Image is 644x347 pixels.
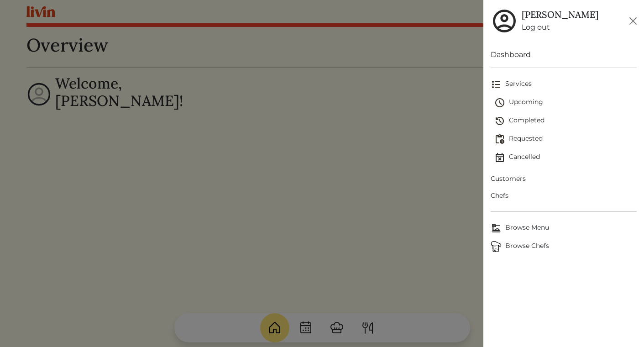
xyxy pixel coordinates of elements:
span: Cancelled [494,152,637,163]
img: Browse Chefs [491,241,502,252]
img: pending_actions-fd19ce2ea80609cc4d7bbea353f93e2f363e46d0f816104e4e0650fdd7f915cf.svg [494,134,505,145]
a: Services [491,75,637,94]
img: schedule-fa401ccd6b27cf58db24c3bb5584b27dcd8bd24ae666a918e1c6b4ae8c451a22.svg [494,97,505,108]
a: Chefs [491,187,637,204]
img: user_account-e6e16d2ec92f44fc35f99ef0dc9cddf60790bfa021a6ecb1c896eb5d2907b31c.svg [491,7,518,35]
a: Customers [491,170,637,187]
h5: [PERSON_NAME] [522,9,598,20]
a: Upcoming [494,94,637,112]
img: Browse Menu [491,223,502,234]
a: Requested [494,130,637,148]
span: Services [491,79,637,90]
img: history-2b446bceb7e0f53b931186bf4c1776ac458fe31ad3b688388ec82af02103cd45.svg [494,116,505,126]
span: Browse Menu [491,223,637,234]
a: Dashboard [491,49,637,60]
img: format_list_bulleted-ebc7f0161ee23162107b508e562e81cd567eeab2455044221954b09d19068e74.svg [491,79,502,90]
img: event_cancelled-67e280bd0a9e072c26133efab016668ee6d7272ad66fa3c7eb58af48b074a3a4.svg [494,152,505,163]
span: Completed [494,116,637,126]
a: Browse MenuBrowse Menu [491,219,637,237]
a: ChefsBrowse Chefs [491,237,637,256]
a: Log out [522,22,598,33]
span: Requested [494,134,637,145]
span: Chefs [491,191,637,200]
span: Upcoming [494,97,637,108]
button: Close [626,14,640,28]
span: Browse Chefs [491,241,637,252]
span: Customers [491,174,637,184]
a: Completed [494,112,637,130]
a: Cancelled [494,148,637,167]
